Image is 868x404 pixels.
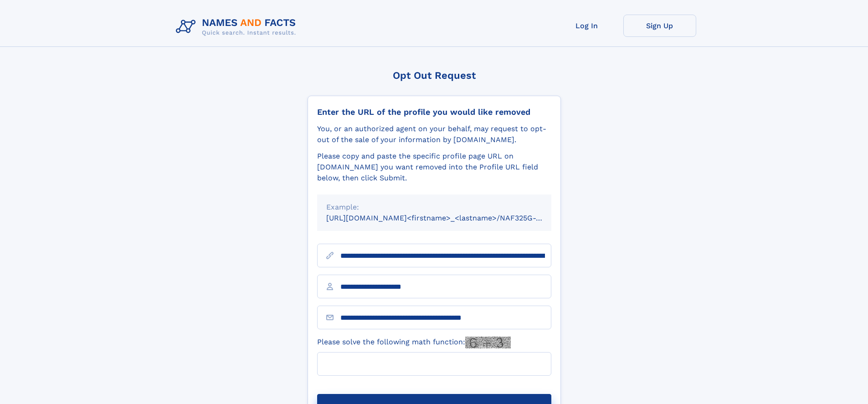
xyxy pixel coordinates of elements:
div: You, or an authorized agent on your behalf, may request to opt-out of the sale of your informatio... [317,123,551,145]
img: Logo Names and Facts [172,15,303,39]
div: Enter the URL of the profile you would like removed [317,107,551,117]
div: Please copy and paste the specific profile page URL on [DOMAIN_NAME] you want removed into the Pr... [317,151,551,184]
a: Log In [550,15,623,37]
label: Please solve the following math function: [317,337,511,348]
small: [URL][DOMAIN_NAME]<firstname>_<lastname>/NAF325G-xxxxxxxx [326,214,569,222]
div: Opt Out Request [308,70,561,81]
div: Example: [326,202,542,213]
a: Sign Up [623,15,696,37]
